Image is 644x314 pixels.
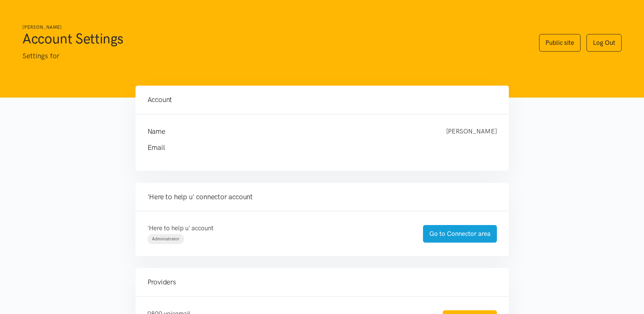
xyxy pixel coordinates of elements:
[152,236,180,241] span: Administrator
[147,277,497,287] h4: Providers
[147,95,497,105] h4: Account
[22,24,524,31] h6: [PERSON_NAME]
[147,223,408,233] p: 'Here to help u' account
[147,126,431,137] h4: Name
[423,225,497,243] a: Go to Connector area
[439,126,504,137] div: [PERSON_NAME]
[22,30,524,47] h1: Account Settings
[22,50,524,62] p: Settings for
[147,142,482,153] h4: Email
[539,34,581,52] a: Public site
[587,34,622,52] a: Log Out
[147,192,497,202] h4: 'Here to help u' connector account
